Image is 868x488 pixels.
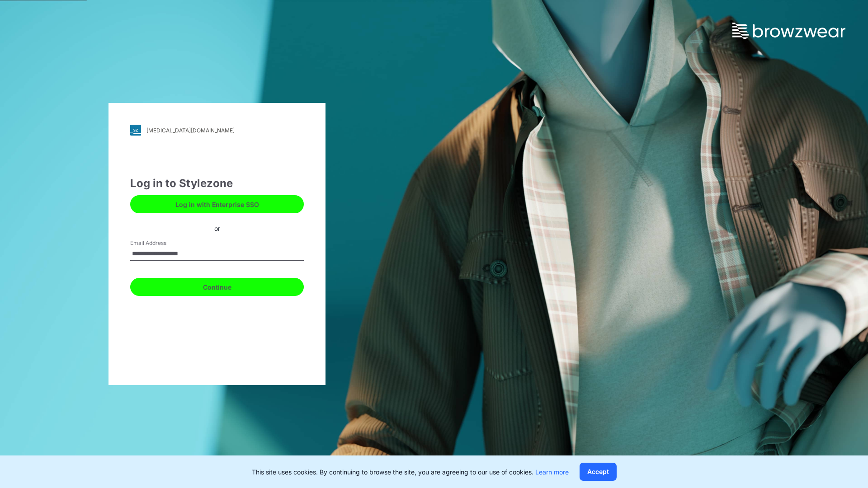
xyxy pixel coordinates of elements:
button: Accept [580,463,617,481]
a: Learn more [535,468,569,476]
p: This site uses cookies. By continuing to browse the site, you are agreeing to our use of cookies. [252,467,569,477]
button: Continue [130,278,304,296]
div: [MEDICAL_DATA][DOMAIN_NAME] [146,127,235,134]
img: svg+xml;base64,PHN2ZyB3aWR0aD0iMjgiIGhlaWdodD0iMjgiIHZpZXdCb3g9IjAgMCAyOCAyOCIgZmlsbD0ibm9uZSIgeG... [130,125,141,136]
img: browzwear-logo.73288ffb.svg [732,23,845,39]
button: Log in with Enterprise SSO [130,195,304,213]
a: [MEDICAL_DATA][DOMAIN_NAME] [130,125,304,136]
div: Log in to Stylezone [130,175,304,192]
label: Email Address [130,239,193,247]
div: or [207,223,227,233]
